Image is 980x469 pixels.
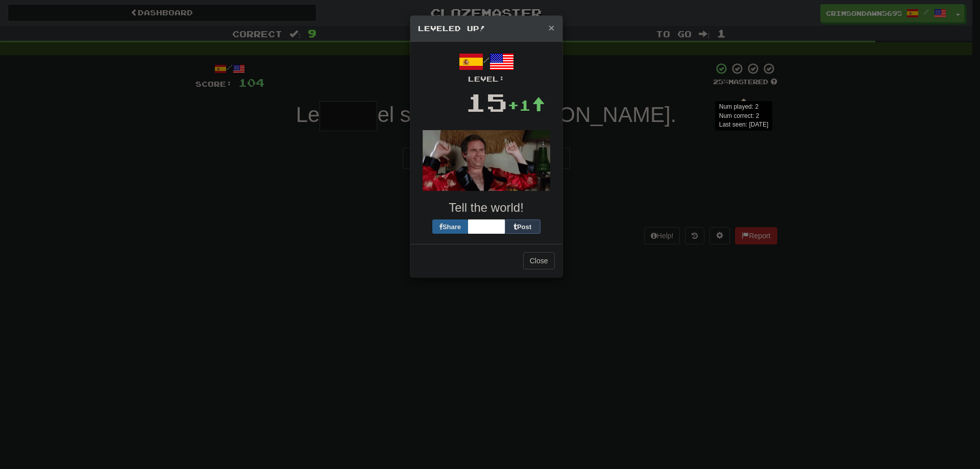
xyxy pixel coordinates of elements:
div: / [418,50,555,84]
span: Num correct: 2 [719,112,759,119]
img: will-ferrel-d6c07f94194e19e98823ed86c433f8fc69ac91e84bfcb09b53c9a5692911eaa6.gif [423,130,550,191]
h3: Tell the world! [418,201,555,214]
div: Level: [418,74,555,84]
span: Num played: 2 [719,103,758,110]
span: × [548,22,554,34]
button: Post [505,219,541,234]
button: Share [432,219,468,234]
h5: Leveled Up! [418,23,555,34]
button: Close [548,22,554,33]
iframe: X Post Button [468,219,505,234]
div: +1 [507,95,545,115]
button: Close [523,252,555,269]
span: Last seen: [DATE] [719,121,769,128]
div: 15 [465,84,507,120]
